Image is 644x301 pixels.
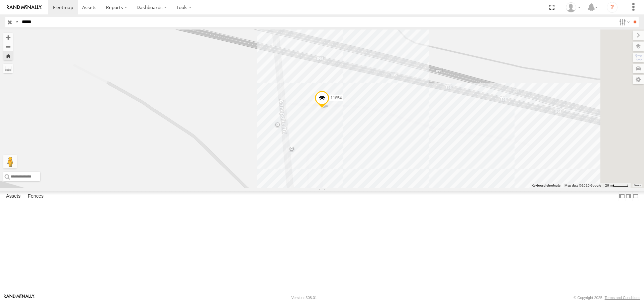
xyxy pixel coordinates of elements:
div: Version: 308.01 [291,296,317,300]
span: 11854 [331,96,342,100]
label: Search Filter Options [616,17,631,27]
a: Terms (opens in new tab) [634,184,641,187]
a: Visit our Website [4,294,35,301]
span: Map data ©2025 Google [565,184,601,187]
button: Zoom out [3,42,13,51]
span: 20 m [605,184,613,187]
label: Map Settings [633,75,644,84]
label: Assets [3,192,24,201]
button: Zoom in [3,33,13,42]
div: Thomas Ward [563,2,583,12]
label: Dock Summary Table to the Right [625,191,632,201]
i: ? [607,2,618,13]
img: rand-logo.svg [7,5,42,10]
label: Hide Summary Table [632,191,639,201]
button: Keyboard shortcuts [532,183,560,188]
label: Dock Summary Table to the Left [619,191,625,201]
button: Drag Pegman onto the map to open Street View [3,155,17,168]
label: Measure [3,64,13,73]
label: Search Query [14,17,19,27]
button: Zoom Home [3,51,13,60]
div: © Copyright 2025 - [574,296,640,300]
label: Fences [24,192,47,201]
button: Map Scale: 20 m per 43 pixels [603,183,631,188]
a: Terms and Conditions [605,296,640,300]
